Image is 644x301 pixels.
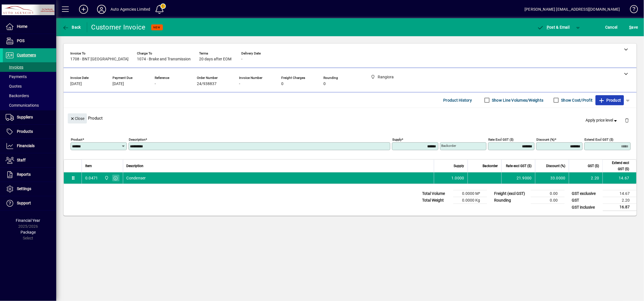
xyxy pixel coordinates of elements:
button: Apply price level [584,115,621,126]
span: Payments [6,74,27,79]
label: Show Cost/Profit [560,97,593,103]
a: Home [3,20,56,34]
span: Item [85,163,92,169]
span: Supply [454,163,464,169]
td: Rounding [492,197,531,204]
span: Backorder [483,163,498,169]
span: Quotes [6,84,22,88]
span: Extend excl GST ($) [606,160,629,172]
span: Apply price level [586,117,618,123]
mat-label: Backorder [442,144,456,148]
span: POS [17,38,24,43]
span: 24/938837 [197,82,217,86]
span: NEW [154,26,161,29]
span: Financial Year [16,218,40,223]
span: 1708 - BNT [GEOGRAPHIC_DATA] [70,57,129,61]
span: Communications [6,103,39,108]
span: [DATE] [112,82,124,86]
td: 0.00 [531,190,565,197]
td: GST inclusive [569,204,603,211]
td: Freight (excl GST) [492,190,531,197]
td: 16.87 [603,204,637,211]
span: 1.0000 [452,175,465,181]
a: Staff [3,153,56,167]
td: 2.20 [603,197,637,204]
mat-label: Discount (%) [537,138,555,142]
span: Discount (%) [546,163,566,169]
app-page-header-button: Back [56,22,87,32]
span: S [629,25,632,29]
td: GST exclusive [569,190,603,197]
span: Products [17,129,33,134]
span: Back [62,25,81,29]
span: Invoices [6,65,23,69]
span: Rate excl GST ($) [506,163,532,169]
span: ave [629,23,638,32]
td: 33.0000 [535,172,569,184]
td: Total Weight [420,197,453,204]
button: Delete [620,113,634,127]
div: 0.0471 [85,175,98,181]
label: Show Line Volumes/Weights [491,97,544,103]
div: 21.9000 [505,175,532,181]
span: ost & Email [537,25,570,29]
span: Financials [17,143,35,148]
span: Settings [17,186,31,191]
app-page-header-button: Close [66,116,88,121]
a: POS [3,34,56,48]
span: Backorders [6,94,29,98]
span: - [239,82,240,86]
td: Total Volume [420,190,453,197]
div: [PERSON_NAME] [EMAIL_ADDRESS][DOMAIN_NAME] [525,5,620,14]
button: Close [68,113,87,124]
span: 20 days after EOM [199,57,231,61]
span: [DATE] [70,82,82,86]
td: 0.0000 M³ [453,190,487,197]
span: - [155,82,156,86]
a: Quotes [3,81,56,91]
button: Cancel [604,22,619,32]
td: 0.0000 Kg [453,197,487,204]
span: - [241,57,242,61]
div: Auto Agencies Limited [111,5,150,14]
a: Communications [3,101,56,110]
span: 0 [281,82,283,86]
span: Rangiora [103,175,110,181]
a: Suppliers [3,110,56,124]
a: Knowledge Base [626,1,637,19]
button: Post & Email [534,22,573,32]
span: Staff [17,158,26,162]
span: Description [127,163,144,169]
td: 14.67 [603,190,637,197]
div: Customer Invoice [91,23,146,32]
span: Support [17,201,31,205]
mat-label: Extend excl GST ($) [585,138,614,142]
span: 1074 - Brake and Transmission [137,57,191,61]
span: Home [17,24,27,29]
span: P [547,25,550,29]
button: Product [596,95,624,105]
a: Reports [3,168,56,182]
app-page-header-button: Delete [620,118,634,123]
span: Close [70,114,85,123]
span: Customers [17,53,36,57]
button: Profile [93,4,111,14]
span: Product History [443,96,472,105]
button: Save [628,22,640,32]
a: Invoices [3,62,56,72]
span: Product [598,96,621,105]
mat-label: Product [71,138,82,142]
td: 2.20 [569,172,603,184]
a: Backorders [3,91,56,101]
a: Settings [3,182,56,196]
td: GST [569,197,603,204]
span: Reports [17,172,31,177]
span: Cancel [605,23,618,32]
span: Package [21,230,36,234]
a: Financials [3,139,56,153]
button: Add [75,4,93,14]
span: GST ($) [588,163,599,169]
a: Payments [3,72,56,81]
mat-label: Rate excl GST ($) [488,138,514,142]
span: 0 [323,82,326,86]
